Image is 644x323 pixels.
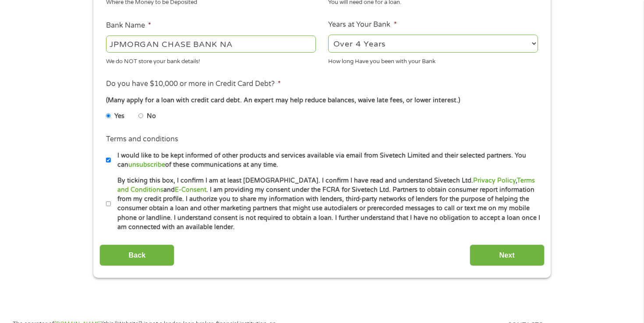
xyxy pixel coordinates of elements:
label: I would like to be kept informed of other products and services available via email from Sivetech... [111,151,541,170]
a: unsubscribe [128,161,165,169]
label: Years at Your Bank [328,20,396,29]
label: By ticking this box, I confirm I am at least [DEMOGRAPHIC_DATA]. I confirm I have read and unders... [111,176,541,232]
a: Privacy Policy [473,177,516,184]
label: Bank Name [106,21,151,30]
label: Do you have $10,000 or more in Credit Card Debt? [106,79,281,89]
input: Next [470,244,545,266]
div: We do NOT store your bank details! [106,54,316,66]
label: Terms and conditions [106,135,178,144]
a: Terms and Conditions [117,177,535,194]
label: Yes [114,111,124,121]
input: Back [99,244,174,266]
a: E-Consent [175,186,206,194]
div: How long Have you been with your Bank [328,54,538,66]
div: (Many apply for a loan with credit card debt. An expert may help reduce balances, waive late fees... [106,96,538,105]
label: No [147,111,156,121]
